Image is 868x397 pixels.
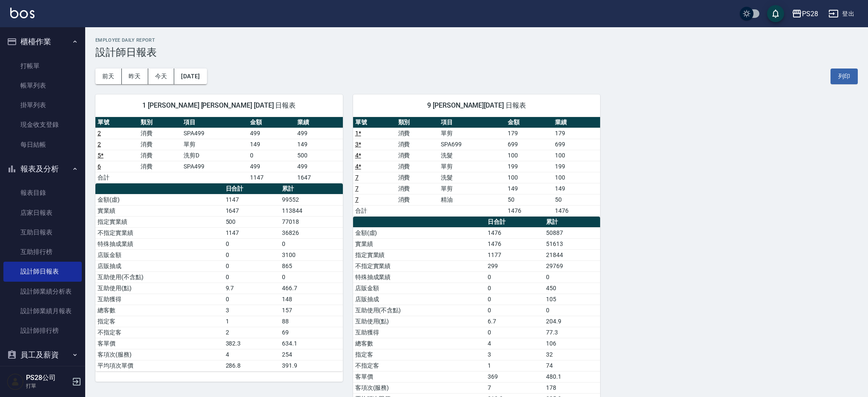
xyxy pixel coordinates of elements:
td: 149 [506,183,553,194]
td: 0 [486,271,544,283]
th: 業績 [295,117,342,128]
button: [DATE] [174,69,207,84]
td: 369 [486,371,544,382]
td: 指定實業績 [95,216,224,227]
td: 77.3 [544,327,600,338]
td: 1476 [553,205,600,216]
td: 499 [248,161,295,172]
td: 1147 [224,227,280,238]
img: Logo [10,8,34,18]
td: 0 [486,294,544,305]
td: SPA699 [439,139,505,150]
td: 50887 [544,227,600,238]
td: 0 [224,238,280,249]
td: SPA499 [181,161,248,172]
td: 382.3 [224,338,280,349]
td: 199 [553,161,600,172]
a: 6 [98,163,101,170]
td: 51613 [544,238,600,249]
a: 報表目錄 [3,183,82,203]
button: PS28 [788,5,822,23]
td: 634.1 [280,338,343,349]
td: 179 [553,128,600,139]
a: 2 [98,130,101,137]
button: 今天 [148,69,175,84]
a: 店家日報表 [3,203,82,223]
td: 不指定實業績 [353,260,486,271]
td: 消費 [138,128,181,139]
td: 店販金額 [95,249,224,260]
td: 實業績 [95,205,224,216]
th: 業績 [553,117,600,128]
td: 100 [553,150,600,161]
a: 7 [355,174,359,181]
td: 1 [224,316,280,327]
th: 金額 [248,117,295,128]
a: 2 [98,141,101,148]
table: a dense table [95,117,343,183]
a: 設計師排行榜 [3,321,82,340]
td: 指定客 [95,316,224,327]
td: 179 [506,128,553,139]
td: 店販抽成 [95,260,224,271]
td: 149 [553,183,600,194]
td: 店販金額 [353,283,486,294]
a: 設計師業績分析表 [3,282,82,301]
td: 1476 [486,227,544,238]
p: 打單 [26,382,69,390]
td: 單剪 [439,183,505,194]
td: 0 [544,305,600,316]
td: 254 [280,349,343,360]
td: 3 [486,349,544,360]
table: a dense table [95,183,343,371]
th: 單號 [95,117,138,128]
td: 21844 [544,249,600,260]
td: 466.7 [280,283,343,294]
td: 消費 [396,183,439,194]
td: 客單價 [353,371,486,382]
td: 店販抽成 [353,294,486,305]
th: 項目 [181,117,248,128]
a: 帳單列表 [3,76,82,95]
td: 106 [544,338,600,349]
td: 單剪 [439,128,505,139]
a: 掛單列表 [3,95,82,115]
td: 消費 [396,161,439,172]
td: 499 [295,161,342,172]
td: 699 [553,139,600,150]
td: 100 [506,172,553,183]
td: 1476 [506,205,553,216]
td: 精油 [439,194,505,205]
a: 互助日報表 [3,223,82,242]
a: 每日結帳 [3,135,82,154]
td: 消費 [396,194,439,205]
a: 7 [355,196,359,203]
td: 88 [280,316,343,327]
td: 499 [248,128,295,139]
button: 列印 [831,69,858,84]
table: a dense table [353,117,601,217]
td: 指定客 [353,349,486,360]
td: 4 [224,349,280,360]
td: 0 [486,305,544,316]
td: 865 [280,260,343,271]
a: 打帳單 [3,56,82,76]
td: 113844 [280,205,343,216]
td: 客項次(服務) [95,349,224,360]
td: 4 [486,338,544,349]
button: 前天 [95,69,122,84]
td: 金額(虛) [353,227,486,238]
td: 148 [280,294,343,305]
td: 單剪 [181,139,248,150]
td: 0 [224,260,280,271]
td: 1177 [486,249,544,260]
td: 金額(虛) [95,194,224,205]
td: 3 [224,305,280,316]
td: 消費 [396,139,439,150]
span: 9 [PERSON_NAME][DATE] 日報表 [363,101,590,110]
td: 99552 [280,194,343,205]
td: 平均項次單價 [95,360,224,371]
td: 消費 [138,161,181,172]
a: 7 [355,185,359,192]
td: 149 [295,139,342,150]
